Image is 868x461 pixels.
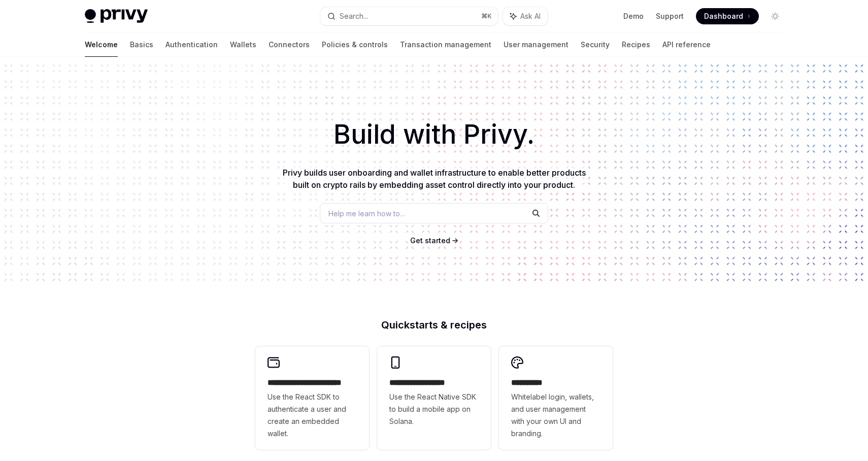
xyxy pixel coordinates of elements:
span: Privy builds user onboarding and wallet infrastructure to enable better products built on crypto ... [283,168,586,190]
span: Get started [410,236,450,245]
h2: Quickstarts & recipes [255,320,613,330]
a: Basics [130,32,153,57]
span: Use the React Native SDK to build a mobile app on Solana. [389,391,479,427]
a: Security [581,32,610,57]
a: Demo [623,11,644,21]
a: API reference [662,32,711,57]
a: Transaction management [400,32,491,57]
button: Search...⌘K [320,7,498,25]
span: Help me learn how to… [328,208,406,219]
a: **** **** **** ***Use the React Native SDK to build a mobile app on Solana. [377,346,491,450]
span: Whitelabel login, wallets, and user management with your own UI and branding. [511,391,600,440]
a: Welcome [85,32,118,57]
a: **** *****Whitelabel login, wallets, and user management with your own UI and branding. [499,346,613,450]
a: Recipes [622,32,650,57]
span: Use the React SDK to authenticate a user and create an embedded wallet. [268,391,357,440]
span: Dashboard [704,11,743,21]
a: Connectors [269,32,310,57]
a: Support [656,11,684,21]
div: Search... [340,10,368,22]
a: User management [504,32,569,57]
button: Toggle dark mode [767,8,783,24]
a: Authentication [165,32,218,57]
h1: Build with Privy. [16,115,852,154]
span: ⌘ K [481,12,492,20]
a: Policies & controls [322,32,388,57]
span: Ask AI [520,11,541,21]
a: Get started [410,236,450,246]
a: Dashboard [696,8,759,24]
button: Ask AI [503,7,548,25]
img: light logo [85,9,148,23]
a: Wallets [230,32,256,57]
